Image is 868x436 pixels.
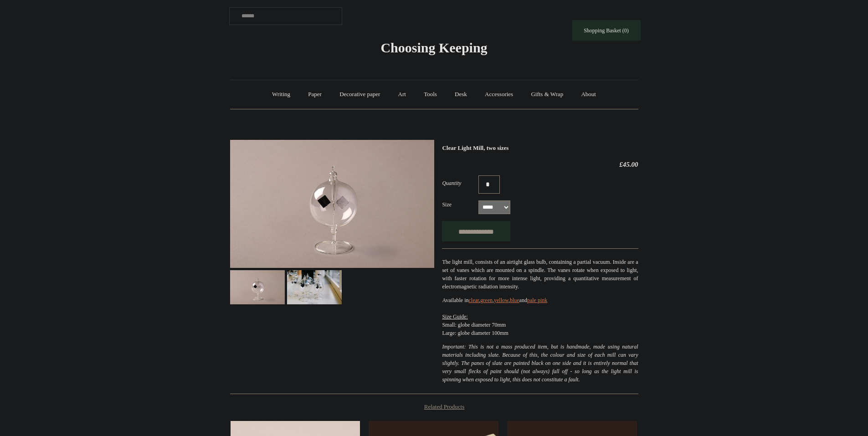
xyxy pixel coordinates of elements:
a: About [573,82,604,107]
span: Size Guide: [442,313,467,320]
a: yellow [494,297,508,303]
img: Clear Light Mill, two sizes [287,270,342,304]
a: Paper [300,82,330,107]
label: Quantity [442,179,478,187]
em: Important: This is not a mass produced item, but is handmade, made using natural materials includ... [442,344,638,383]
a: blue [510,297,519,303]
span: Available in [442,297,468,303]
a: Shopping Basket (0) [572,20,641,41]
a: Decorative paper [331,82,388,107]
img: Clear Light Mill, two sizes [230,140,434,268]
p: Small: globe diameter 70mm Large: globe diameter 100mm [442,296,638,337]
span: , [479,297,480,303]
h1: Clear Light Mill, two sizes [442,144,638,152]
a: Art [390,82,414,107]
a: Gifts & Wrap [523,82,571,107]
span: , [493,297,494,303]
a: Writing [264,82,298,107]
h2: £45.00 [442,160,638,169]
label: Size [442,200,478,209]
a: Accessories [477,82,521,107]
a: Choosing Keeping [380,47,487,54]
span: Choosing Keeping [380,40,487,55]
h4: Related Products [206,403,662,410]
a: clear [469,297,479,303]
span: and [519,297,527,303]
a: Tools [416,82,445,107]
a: Desk [447,82,475,107]
a: green [480,297,493,303]
a: pale pink [527,297,547,303]
span: , [508,297,510,303]
img: Clear Light Mill, two sizes [230,270,285,304]
p: The light mill, consists of an airtight glass bulb, containing a partial vacuum. Inside are a set... [442,258,638,291]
